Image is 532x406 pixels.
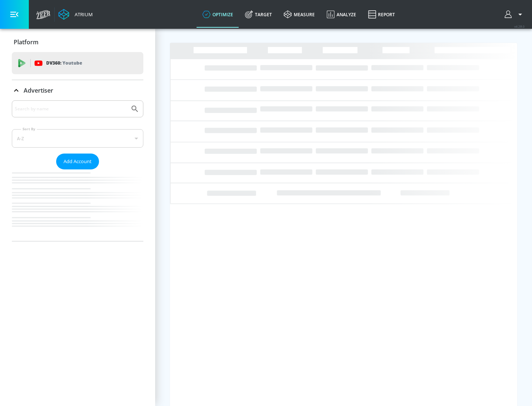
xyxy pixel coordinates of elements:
[12,100,143,241] div: Advertiser
[62,59,82,67] p: Youtube
[12,169,143,241] nav: list of Advertiser
[278,1,321,28] a: measure
[58,9,93,20] a: Atrium
[197,1,239,28] a: optimize
[72,11,93,18] div: Atrium
[12,129,143,148] div: A-Z
[321,1,362,28] a: Analyze
[56,154,99,169] button: Add Account
[514,24,525,28] span: v 4.28.0
[24,86,53,94] p: Advertiser
[239,1,278,28] a: Target
[12,80,143,101] div: Advertiser
[14,38,38,46] p: Platform
[15,104,127,114] input: Search by name
[21,127,37,131] label: Sort By
[46,59,82,67] p: DV360:
[64,157,92,166] span: Add Account
[12,52,143,74] div: DV360: Youtube
[362,1,401,28] a: Report
[12,32,143,52] div: Platform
